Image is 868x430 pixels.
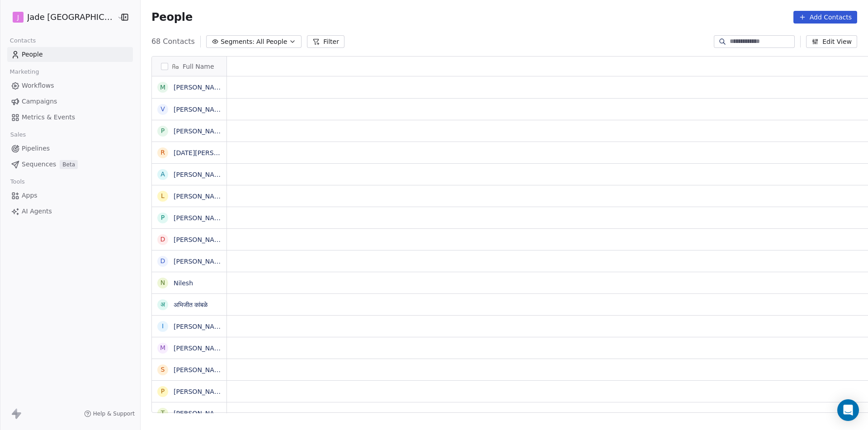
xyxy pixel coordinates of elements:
span: Full Name [183,62,214,71]
div: अ [160,300,165,309]
a: [PERSON_NAME] [174,258,226,265]
span: Campaigns [22,97,57,106]
a: Metrics & Events [7,110,133,125]
button: Filter [307,35,344,48]
a: [PERSON_NAME] [174,410,226,417]
a: [PERSON_NAME] [174,214,226,222]
div: V [160,104,165,114]
span: J [17,13,19,22]
button: JJade [GEOGRAPHIC_DATA] [11,9,111,25]
a: [PERSON_NAME] [174,84,226,91]
span: Jade [GEOGRAPHIC_DATA] [27,11,115,23]
span: Contacts [6,34,40,47]
div: L [161,191,165,201]
a: [DATE][PERSON_NAME] [174,149,248,156]
a: [PERSON_NAME] [174,193,226,200]
span: Segments: [221,37,255,47]
span: Tools [6,175,28,189]
span: Marketing [6,65,43,79]
div: A [160,170,165,179]
a: Help & Support [84,410,135,417]
div: Open Intercom Messenger [837,399,859,421]
span: All People [256,37,287,47]
a: Campaigns [7,94,133,109]
a: Nilesh [174,279,193,287]
span: Apps [22,191,38,200]
button: Add Contacts [793,11,857,24]
a: [PERSON_NAME] [174,128,226,135]
div: N [160,278,165,288]
div: I [162,321,164,331]
div: M [160,343,165,353]
a: [PERSON_NAME][DEMOGRAPHIC_DATA] [174,171,298,178]
div: M [160,83,165,92]
span: Beta [60,160,78,169]
a: [PERSON_NAME] [174,106,226,113]
span: People [151,10,193,24]
span: Workflows [22,81,54,90]
span: Sequences [22,160,56,169]
div: Full Name [152,57,226,76]
div: grid [152,76,227,413]
a: [PERSON_NAME] [174,366,226,373]
a: [PERSON_NAME] [174,236,226,243]
span: AI Agents [22,207,52,216]
a: [PERSON_NAME] [174,388,226,395]
button: Edit View [806,35,857,48]
div: P [161,387,165,396]
a: [PERSON_NAME] [174,323,226,330]
a: Apps [7,188,133,203]
div: D [160,235,165,244]
div: P [161,126,165,136]
span: 68 Contacts [151,36,195,47]
a: AI Agents [7,204,133,219]
a: [PERSON_NAME] [174,345,226,352]
span: Help & Support [93,410,135,417]
span: Pipelines [22,144,50,153]
div: S [160,365,165,374]
span: Metrics & Events [22,113,75,122]
div: D [160,256,165,266]
div: R [160,148,165,157]
a: People [7,47,133,62]
a: Workflows [7,78,133,93]
a: SequencesBeta [7,157,133,172]
a: अभिजीत कांबळे [174,301,208,308]
span: Sales [6,128,30,142]
a: Pipelines [7,141,133,156]
div: P [161,213,165,222]
span: People [22,50,43,59]
div: T [161,408,165,418]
